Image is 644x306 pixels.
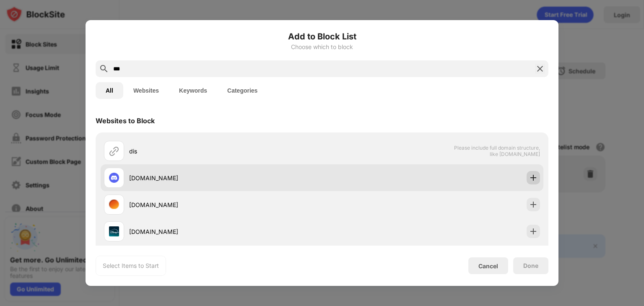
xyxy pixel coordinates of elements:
[103,262,159,270] div: Select Items to Start
[535,64,545,74] img: search-close
[99,64,109,74] img: search.svg
[109,200,119,210] img: favicons
[129,147,322,156] div: dis
[523,262,538,269] div: Done
[169,82,217,99] button: Keywords
[478,262,498,270] div: Cancel
[109,173,119,183] img: favicons
[129,174,322,182] div: [DOMAIN_NAME]
[109,146,119,156] img: url.svg
[109,226,119,236] img: favicons
[123,82,169,99] button: Websites
[96,30,548,43] h6: Add to Block List
[96,82,123,99] button: All
[454,145,540,157] span: Please include full domain structure, like [DOMAIN_NAME]
[96,44,548,50] div: Choose which to block
[129,227,322,236] div: [DOMAIN_NAME]
[96,117,155,125] div: Websites to Block
[129,200,322,209] div: [DOMAIN_NAME]
[217,82,267,99] button: Categories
